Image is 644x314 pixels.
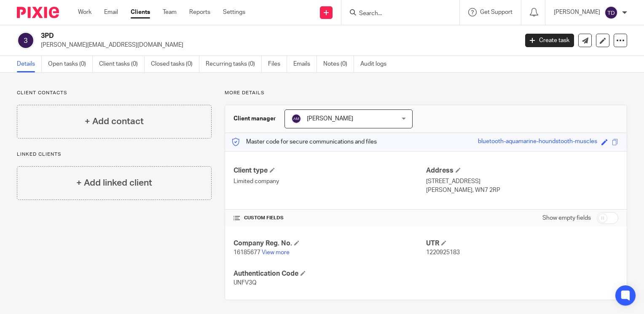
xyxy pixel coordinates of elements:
input: Search [358,10,434,18]
span: 16185677 [233,250,260,255]
span: [PERSON_NAME] [307,116,353,122]
img: Pixie [17,7,59,18]
span: Get Support [480,9,513,15]
a: Closed tasks (0) [151,56,199,72]
p: [PERSON_NAME], WN7 2RP [426,186,618,194]
a: Reports [189,8,210,16]
a: Client tasks (0) [99,56,145,72]
p: [PERSON_NAME][EMAIL_ADDRESS][DOMAIN_NAME] [41,41,513,49]
a: Details [17,56,42,72]
a: Open tasks (0) [48,56,93,72]
p: Client contacts [17,90,212,96]
h4: UTR [426,239,618,248]
div: bluetooth-aquamarine-houndstooth-muscles [478,137,597,147]
p: [PERSON_NAME] [554,8,600,16]
h4: + Add contact [85,115,144,128]
img: svg%3E [604,6,618,19]
span: 1220925183 [426,250,460,255]
span: UNFV3Q [233,280,257,286]
h4: Address [426,166,618,175]
a: Settings [223,8,245,16]
a: Audit logs [360,56,393,72]
img: svg%3E [291,114,301,124]
img: svg%3E [17,32,35,49]
h4: Client type [233,166,426,175]
a: Files [268,56,287,72]
a: Recurring tasks (0) [206,56,262,72]
a: Email [104,8,118,16]
p: Limited company [233,177,426,186]
p: [STREET_ADDRESS] [426,177,618,186]
a: View more [262,250,290,255]
p: Master code for secure communications and files [231,138,377,146]
p: More details [225,90,627,96]
label: Show empty fields [542,214,591,222]
a: Clients [131,8,150,16]
h4: CUSTOM FIELDS [233,215,426,221]
a: Team [163,8,177,16]
a: Emails [293,56,317,72]
h4: Authentication Code [233,269,426,278]
a: Work [78,8,91,16]
h4: + Add linked client [76,176,152,189]
p: Linked clients [17,151,212,158]
a: Create task [525,34,574,47]
h3: Client manager [233,114,276,123]
a: Notes (0) [323,56,354,72]
h4: Company Reg. No. [233,239,426,248]
h2: 3PD [41,32,418,40]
